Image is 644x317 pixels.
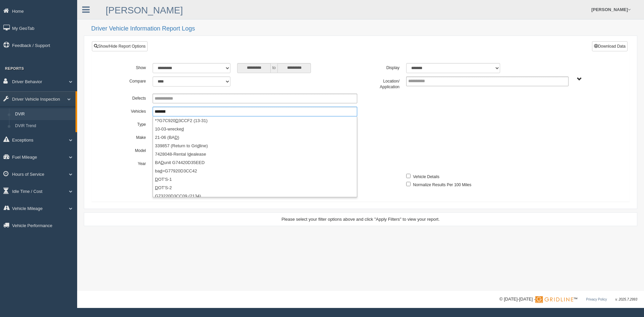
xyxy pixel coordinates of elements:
em: d [160,168,162,173]
button: Download Data [592,41,628,51]
li: *?G7C920 3CCF2 (13-31) [153,116,357,125]
a: Show/Hide Report Options [92,41,148,51]
label: Model [107,146,149,154]
a: DVIR Trend [12,120,75,132]
div: Please select your filter options above and click "Apply Filters" to view your report. [90,216,631,222]
em: D [175,118,178,123]
a: [PERSON_NAME] [106,5,183,15]
div: © [DATE]-[DATE] - ™ [499,296,637,303]
li: 10-03-wrecke [153,125,357,133]
label: Compare [107,76,149,85]
span: to [271,63,277,73]
li: 21-06 (BA ) [153,133,357,142]
em: D [170,194,173,199]
label: Make [107,133,149,141]
em: d [189,152,191,157]
a: Privacy Policy [586,298,607,301]
label: Show [107,63,149,71]
li: 339857 (Return to Gri line) [153,142,357,150]
label: Location/ Application [361,76,403,90]
label: Vehicles [107,107,149,115]
label: Display [361,63,403,71]
em: D [175,135,178,140]
img: Gridline [535,296,573,303]
li: OT'S-1 [153,175,357,183]
em: d [197,143,200,148]
label: Year [107,159,149,167]
h2: Driver Vehicle Information Report Logs [91,25,637,32]
em: D [161,160,164,165]
li: G73220 3CC09 (2134) [153,192,357,200]
label: Type [107,120,149,128]
li: ba =G77920D3CC42 [153,167,357,175]
em: d [181,126,184,131]
span: v. 2025.7.2993 [615,298,637,301]
em: D [155,177,158,182]
li: BA unit G74420D35EED [153,158,357,167]
label: Defects [107,94,149,102]
em: D [155,185,158,190]
a: DVIR [12,108,75,120]
li: 7428048-Rental I ealease [153,150,357,158]
li: OT'S-2 [153,183,357,192]
label: Normalize Results Per 100 Miles [413,180,471,188]
label: Vehicle Details [413,172,439,180]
